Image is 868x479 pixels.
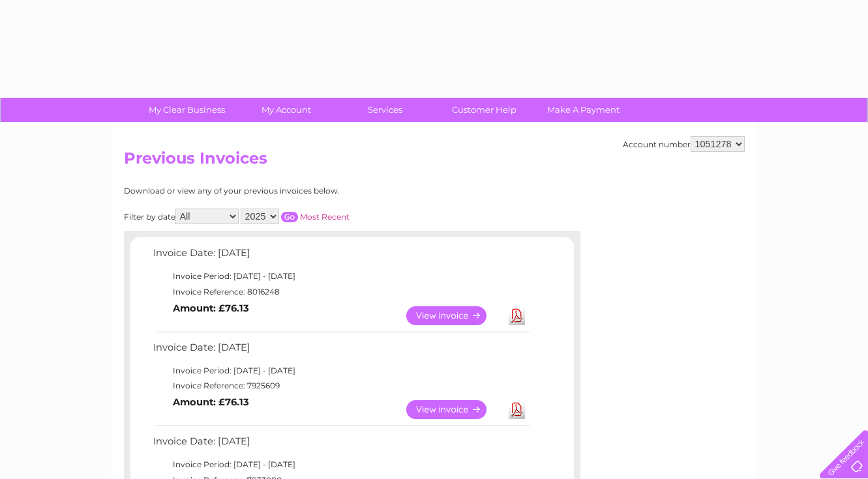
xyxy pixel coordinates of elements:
[150,244,531,269] td: Invoice Date: [DATE]
[124,149,745,174] h2: Previous Invoices
[150,269,531,284] td: Invoice Period: [DATE] - [DATE]
[623,136,745,152] div: Account number
[300,212,350,222] a: Most Recent
[124,186,466,196] div: Download or view any of your previous invoices below.
[133,98,241,122] a: My Clear Business
[232,98,340,122] a: My Account
[530,98,637,122] a: Make A Payment
[150,363,531,379] td: Invoice Period: [DATE] - [DATE]
[150,378,531,394] td: Invoice Reference: 7925609
[509,306,525,325] a: Download
[406,306,502,325] a: View
[406,400,502,419] a: View
[150,457,531,472] td: Invoice Period: [DATE] - [DATE]
[331,98,439,122] a: Services
[509,400,525,419] a: Download
[430,98,538,122] a: Customer Help
[150,339,531,363] td: Invoice Date: [DATE]
[173,396,249,408] b: Amount: £76.13
[150,433,531,457] td: Invoice Date: [DATE]
[124,209,466,224] div: Filter by date
[150,284,531,300] td: Invoice Reference: 8016248
[173,302,249,314] b: Amount: £76.13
